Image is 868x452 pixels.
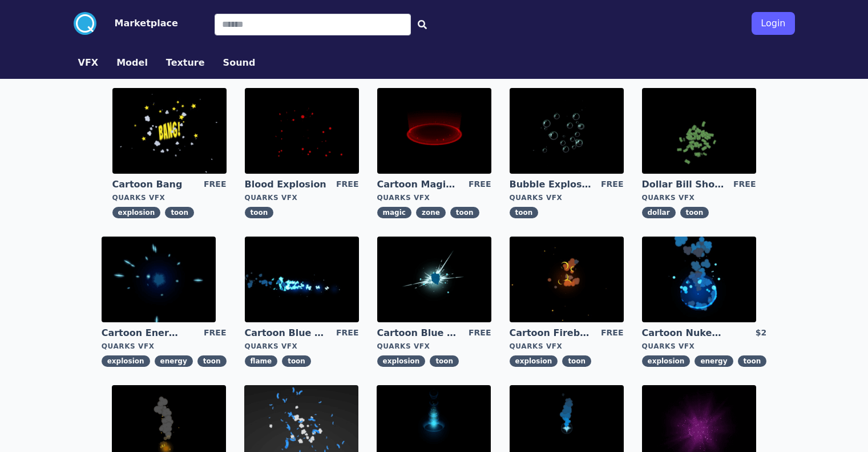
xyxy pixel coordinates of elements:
span: toon [738,355,767,367]
img: imgAlt [377,88,491,174]
span: toon [197,355,227,367]
div: Quarks VFX [642,193,756,202]
div: Quarks VFX [245,193,359,202]
span: flame [245,355,278,367]
button: Marketplace [115,17,178,30]
div: Quarks VFX [510,342,624,351]
a: Marketplace [96,17,178,30]
img: imgAlt [642,237,756,322]
div: FREE [204,178,226,191]
a: Cartoon Blue Gas Explosion [377,327,459,339]
div: Quarks VFX [377,193,491,202]
span: energy [695,355,733,367]
div: Quarks VFX [245,342,359,351]
span: toon [165,207,194,218]
a: Cartoon Nuke Energy Explosion [642,327,724,339]
a: Blood Explosion [245,178,327,191]
img: imgAlt [642,88,756,174]
a: Cartoon Magic Zone [377,178,459,191]
span: toon [680,207,709,218]
div: FREE [601,327,623,339]
img: imgAlt [112,88,227,174]
img: imgAlt [377,237,491,322]
div: Quarks VFX [112,193,227,202]
div: FREE [469,178,491,191]
span: explosion [102,355,150,367]
span: toon [282,355,311,367]
img: imgAlt [245,237,359,322]
span: toon [245,207,274,218]
span: explosion [642,355,691,367]
img: imgAlt [245,88,359,174]
span: toon [450,207,479,218]
span: explosion [510,355,558,367]
span: toon [562,355,591,367]
span: toon [430,355,459,367]
button: Sound [223,56,256,70]
div: Quarks VFX [642,342,767,351]
span: energy [155,355,193,367]
a: Model [107,56,157,70]
div: Quarks VFX [377,342,491,351]
input: Search [215,14,411,35]
img: imgAlt [102,237,216,322]
button: Texture [166,56,205,70]
div: Quarks VFX [102,342,227,351]
span: zone [416,207,446,218]
span: toon [510,207,539,218]
button: Model [116,56,148,70]
div: FREE [601,178,623,191]
div: FREE [733,178,756,191]
span: explosion [112,207,161,218]
a: VFX [69,56,108,70]
a: Cartoon Fireball Explosion [510,327,592,339]
button: VFX [78,56,99,70]
a: Dollar Bill Shower [642,178,724,191]
a: Sound [214,56,265,70]
a: Cartoon Blue Flamethrower [245,327,327,339]
span: dollar [642,207,676,218]
div: FREE [204,327,226,339]
img: imgAlt [510,88,624,174]
a: Cartoon Bang [112,178,195,191]
div: $2 [756,327,766,339]
a: Cartoon Energy Explosion [102,327,184,339]
span: magic [377,207,411,218]
div: FREE [336,327,358,339]
button: Login [752,12,794,35]
div: FREE [336,178,358,191]
div: Quarks VFX [510,193,624,202]
span: explosion [377,355,426,367]
a: Texture [157,56,214,70]
div: FREE [469,327,491,339]
a: Bubble Explosion [510,178,592,191]
img: imgAlt [510,237,624,322]
a: Login [752,7,794,39]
